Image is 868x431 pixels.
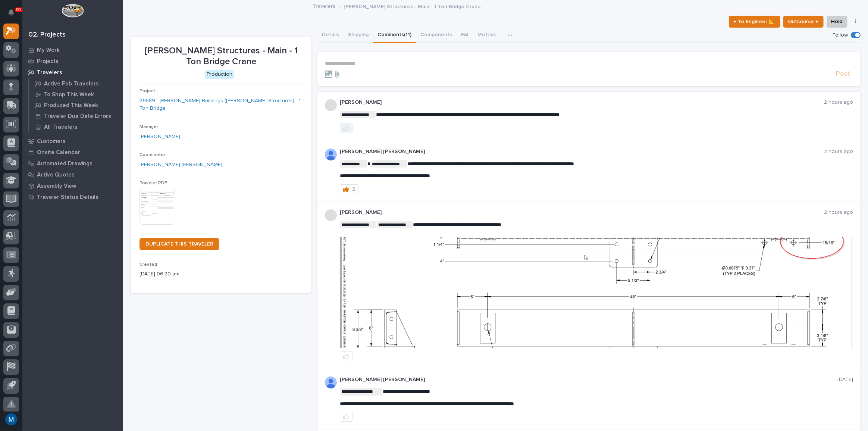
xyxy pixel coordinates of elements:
[836,70,850,78] span: Post
[140,46,303,67] p: [PERSON_NAME] Structures - Main - 1 Ton Bridge Crane
[340,377,837,383] p: [PERSON_NAME] [PERSON_NAME]
[22,169,123,180] a: Active Quotes
[22,44,123,56] a: My Work
[22,147,123,158] a: Onsite Calendar
[29,78,123,89] a: Active Fab Travelers
[16,7,21,12] p: 91
[313,1,336,10] a: Travelers
[37,58,59,65] p: Projects
[37,47,60,54] p: My Work
[734,17,775,26] span: ← To Engineer 📐
[145,241,213,247] span: DUPLICATE THIS TRAVELER
[831,17,843,26] span: Hold
[22,191,123,203] a: Traveler Status Details
[3,412,19,427] button: users-avatar
[340,124,352,133] button: like this post
[473,28,500,43] button: Metrics
[22,67,123,78] a: Travelers
[44,124,78,131] p: All Travelers
[344,2,481,10] p: [PERSON_NAME] Structures - Main - 1 Ton Bridge Crane
[373,28,416,43] button: Comments (11)
[62,4,84,18] img: Workspace Logo
[37,138,66,145] p: Customers
[788,17,819,26] span: Outsource ↑
[140,181,167,185] span: Traveler PDF
[824,99,853,106] p: 2 hours ago
[140,161,222,169] a: [PERSON_NAME] [PERSON_NAME]
[325,149,337,160] img: AD_cMMRcK_lR-hunIWE1GUPcUjzJ19X9Uk7D-9skk6qMORDJB_ZroAFOMmnE07bDdh4EHUMJPuIZ72TfOWJm2e1TqCAEecOOP...
[833,70,853,78] button: Post
[783,16,824,28] button: Outsource ↑
[29,100,123,110] a: Produced This Week
[28,31,66,39] div: 02. Projects
[29,89,123,100] a: To Shop This Week
[22,135,123,147] a: Customers
[827,16,847,28] button: Hold
[37,69,62,76] p: Travelers
[37,183,76,190] p: Assembly View
[37,172,75,178] p: Active Quotes
[140,125,158,129] span: Manager
[340,352,352,361] button: like this post
[140,153,165,157] span: Coordinator
[340,99,824,106] p: [PERSON_NAME]
[824,209,853,216] p: 2 hours ago
[37,160,93,167] p: Automated Drawings
[325,377,337,388] img: AD_cMMRcK_lR-hunIWE1GUPcUjzJ19X9Uk7D-9skk6qMORDJB_ZroAFOMmnE07bDdh4EHUMJPuIZ72TfOWJm2e1TqCAEecOOP...
[824,149,853,155] p: 2 hours ago
[140,270,303,278] p: [DATE] 06:20 am
[416,28,457,43] button: Components
[352,187,355,192] div: 2
[44,102,98,109] p: Produced This Week
[44,81,99,87] p: Active Fab Travelers
[22,158,123,169] a: Automated Drawings
[729,16,780,28] button: ← To Engineer 📐
[140,133,180,141] a: [PERSON_NAME]
[140,238,219,250] a: DUPLICATE THIS TRAVELER
[44,91,94,98] p: To Shop This Week
[140,89,155,93] span: Project
[29,122,123,132] a: All Travelers
[317,28,344,43] button: Details
[457,28,473,43] button: FAI
[837,377,853,383] p: [DATE]
[22,56,123,67] a: Projects
[29,111,123,121] a: Traveler Due Date Errors
[140,97,303,113] a: 26589 - [PERSON_NAME] Buildings ([PERSON_NAME] Structures) - 1 Ton Bridge
[37,194,98,201] p: Traveler Status Details
[340,184,358,194] button: 2
[340,412,352,422] button: like this post
[140,262,157,267] span: Created
[340,149,824,155] p: [PERSON_NAME] [PERSON_NAME]
[3,4,19,20] button: Notifications
[44,113,111,120] p: Traveler Due Date Errors
[22,180,123,191] a: Assembly View
[37,149,80,156] p: Onsite Calendar
[340,209,824,216] p: [PERSON_NAME]
[205,70,234,79] div: Production
[833,32,848,38] p: Follow
[9,9,19,21] div: Notifications91
[344,28,373,43] button: Shipping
